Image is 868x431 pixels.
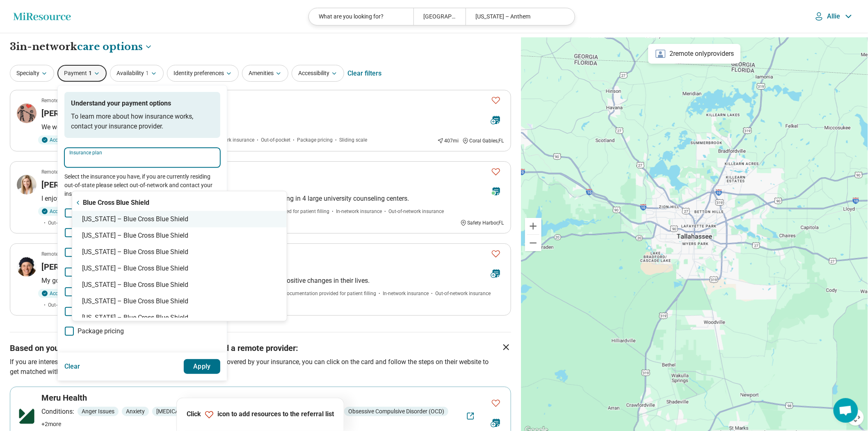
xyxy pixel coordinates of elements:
[71,112,214,131] p: To learn more about how insurance works, contact your insurance provider.
[297,136,333,144] span: Package pricing
[152,407,253,416] span: [MEDICAL_DATA] ([MEDICAL_DATA])
[388,208,444,215] span: Out-of-network insurance
[41,97,86,104] p: Remote or In-person
[41,407,74,417] p: Conditions:
[242,65,288,82] button: Amenities
[72,260,287,277] div: [US_STATE] – Blue Cross Blue Shield
[72,244,287,260] div: [US_STATE] – Blue Cross Blue Shield
[78,326,124,336] span: Package pricing
[488,92,504,109] button: Favorite
[69,150,215,155] label: Insurance plan
[525,235,541,251] button: Zoom out
[64,172,220,198] p: Select the insurance you have, if you are currently residing out-of-state please select out-of-ne...
[309,8,413,25] div: What are you looking for?
[72,211,287,227] div: [US_STATE] – Blue Cross Blue Shield
[525,218,541,234] button: Zoom in
[41,108,105,119] h3: [PERSON_NAME]
[462,137,504,144] div: Coral Gables , FL
[122,407,149,416] span: Anxiety
[261,136,290,144] span: Out-of-pocket
[48,301,78,309] span: Out-of-pocket
[41,392,87,403] h3: Meru Health
[78,407,119,416] span: Anger Issues
[435,290,491,297] span: Out-of-network insurance
[460,219,504,227] div: Safety Harbor , FL
[10,65,54,82] button: Specialty
[10,40,153,54] h1: 3 in-network
[827,12,841,21] p: Allie
[72,309,287,326] div: [US_STATE] – Blue Cross Blue Shield
[466,8,570,25] div: [US_STATE] – Anthem
[339,136,367,144] span: Sliding scale
[72,195,287,318] div: Suggestions
[834,398,858,423] div: Open chat
[41,276,504,286] p: My goal is to be a collaborative partner with clients of all identities seeking to make positive ...
[344,407,448,416] span: Obsessive Compulsive Disorder (OCD)
[488,163,504,180] button: Favorite
[336,208,382,215] span: In-network insurance
[38,289,92,298] div: Accepting clients
[41,250,69,258] p: Remote only
[89,69,92,78] span: 1
[187,410,334,420] p: Click icon to add resources to the referral list
[41,194,504,204] p: I enjoy working with emerging adults and university students! I have experience working in 4 larg...
[648,44,740,64] div: 2 remote only providers
[77,40,153,54] button: Care options
[146,69,149,78] span: 1
[57,65,107,82] button: Payment
[41,122,504,132] p: We welcome everyone at ABC's for Success!
[71,99,214,108] p: Understand your payment options
[38,135,92,144] div: Accepting clients
[437,137,459,144] div: 407 mi
[41,420,61,429] span: + 2 more
[72,293,287,309] div: [US_STATE] – Blue Cross Blue Shield
[41,168,69,176] p: Remote only
[110,65,164,82] button: Availability
[72,195,287,211] div: Blue Cross Blue Shield
[184,359,221,374] button: Apply
[72,227,287,244] div: [US_STATE] – Blue Cross Blue Shield
[38,207,92,216] div: Accepting clients
[167,65,239,82] button: Identity preferences
[72,277,287,293] div: [US_STATE] – Blue Cross Blue Shield
[77,40,143,54] span: care options
[488,395,504,412] button: Favorite
[292,65,344,82] button: Accessibility
[488,245,504,262] button: Favorite
[64,359,80,374] button: Clear
[283,290,376,297] span: Documentation provided for patient filling
[41,179,105,190] h3: [PERSON_NAME]
[413,8,466,25] div: [GEOGRAPHIC_DATA], [GEOGRAPHIC_DATA]
[383,290,429,297] span: In-network insurance
[208,136,254,144] span: In-network insurance
[347,64,381,83] div: Clear filters
[48,219,78,227] span: Out-of-pocket
[41,261,124,273] h3: [PERSON_NAME], PhD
